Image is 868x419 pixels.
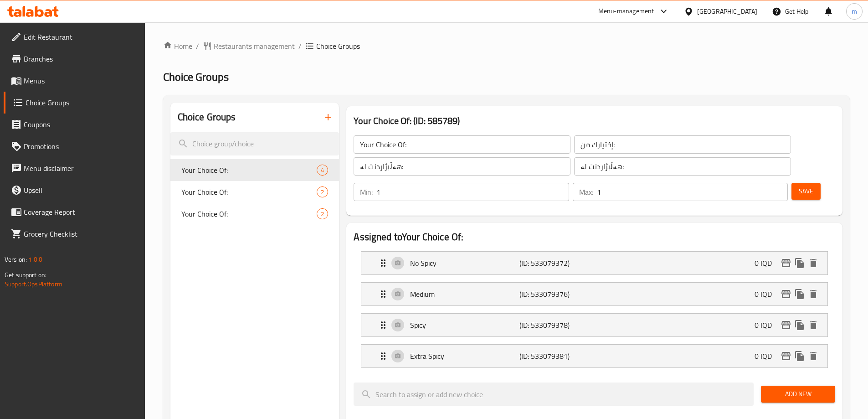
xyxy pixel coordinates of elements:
button: Save [791,183,821,200]
span: Branches [24,53,138,64]
span: Coverage Report [24,207,138,217]
li: Expand [354,341,835,372]
span: Your Choice Of: [181,165,317,176]
button: duplicate [793,287,806,301]
div: Your Choice Of:2 [170,203,339,225]
p: Extra Spicy [410,351,519,362]
span: Menus [24,75,138,86]
nav: breadcrumb [163,41,850,52]
span: Promotions [24,141,138,152]
p: (ID: 533079381) [519,351,592,362]
span: Coupons [24,119,138,130]
p: 0 IQD [755,258,779,269]
span: m [852,6,857,16]
a: Promotions [4,135,145,157]
button: duplicate [793,256,806,270]
a: Home [163,41,192,52]
button: delete [806,349,820,363]
p: Max: [579,186,593,197]
div: Menu-management [598,6,654,17]
button: edit [779,287,793,301]
span: Save [799,186,813,197]
button: Add New [761,386,835,403]
div: [GEOGRAPHIC_DATA] [697,6,757,16]
div: Expand [361,283,827,305]
div: Expand [361,345,827,367]
p: 0 IQD [755,320,779,331]
a: Menu disclaimer [4,157,145,179]
p: (ID: 533079378) [519,320,592,331]
span: 1.0.0 [28,253,42,265]
a: Edit Restaurant [4,26,145,48]
h2: Choice Groups [178,110,236,124]
p: Spicy [410,320,519,331]
p: (ID: 533079376) [519,289,592,300]
span: Add New [768,388,828,400]
span: Restaurants management [214,41,295,52]
button: delete [806,318,820,332]
a: Branches [4,48,145,70]
a: Grocery Checklist [4,223,145,245]
button: edit [779,318,793,332]
li: Expand [354,279,835,310]
p: (ID: 533079372) [519,258,592,269]
p: Medium [410,289,519,300]
button: edit [779,256,793,270]
div: Expand [361,252,827,274]
button: delete [806,287,820,301]
span: 2 [317,210,328,218]
span: Edit Restaurant [24,31,138,42]
p: Min: [360,186,373,197]
li: Expand [354,248,835,279]
a: Upsell [4,179,145,201]
a: Support.OpsPlatform [5,278,62,290]
a: Coverage Report [4,201,145,223]
li: / [298,41,302,52]
span: Your Choice Of: [181,186,317,197]
p: No Spicy [410,258,519,269]
span: Choice Groups [316,41,360,52]
span: 4 [317,166,328,175]
span: Get support on: [5,269,46,281]
a: Choice Groups [4,92,145,114]
a: Restaurants management [203,41,295,52]
div: Choices [317,208,328,219]
li: Expand [354,310,835,341]
button: duplicate [793,318,806,332]
span: Choice Groups [26,97,138,108]
button: edit [779,349,793,363]
div: Expand [361,314,827,336]
span: Menu disclaimer [24,163,138,174]
div: Your Choice Of:4 [170,159,339,181]
a: Menus [4,70,145,92]
div: Your Choice Of:2 [170,181,339,203]
input: search [354,383,754,406]
p: 0 IQD [755,351,779,362]
span: Version: [5,253,27,265]
span: Upsell [24,185,138,196]
span: Grocery Checklist [24,228,138,239]
button: delete [806,256,820,270]
h3: Your Choice Of: (ID: 585789) [354,114,835,128]
span: Your Choice Of: [181,208,317,219]
h2: Assigned to Your Choice Of: [354,230,835,244]
p: 0 IQD [755,289,779,300]
li: / [196,41,199,52]
span: 2 [317,188,328,197]
button: duplicate [793,349,806,363]
input: search [170,132,339,155]
span: Choice Groups [163,67,229,87]
a: Coupons [4,114,145,135]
